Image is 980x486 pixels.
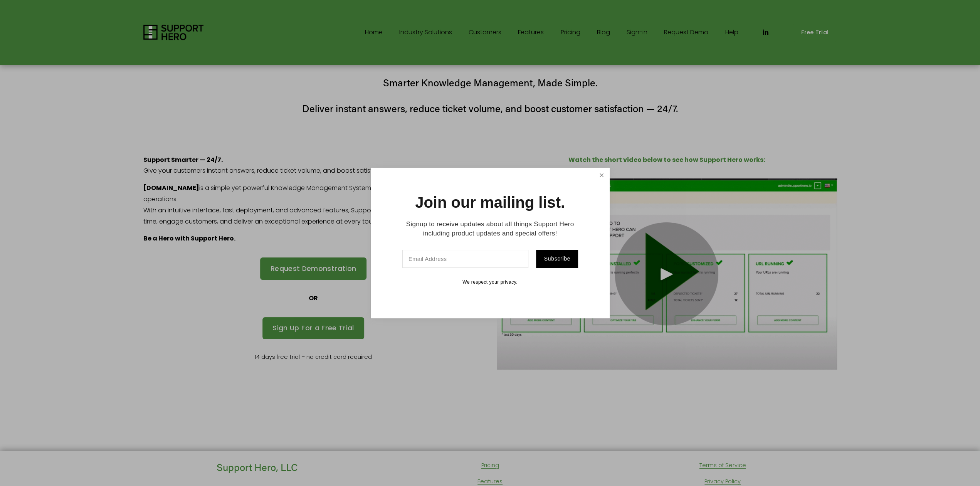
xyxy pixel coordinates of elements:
[544,256,570,262] span: Subscribe
[536,250,578,268] button: Subscribe
[398,220,583,238] p: Signup to receive updates about all things Support Hero including product updates and special off...
[402,250,529,268] input: Email Address
[398,279,583,286] p: We respect your privacy.
[595,169,608,182] a: Close
[415,195,565,210] h1: Join our mailing list.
